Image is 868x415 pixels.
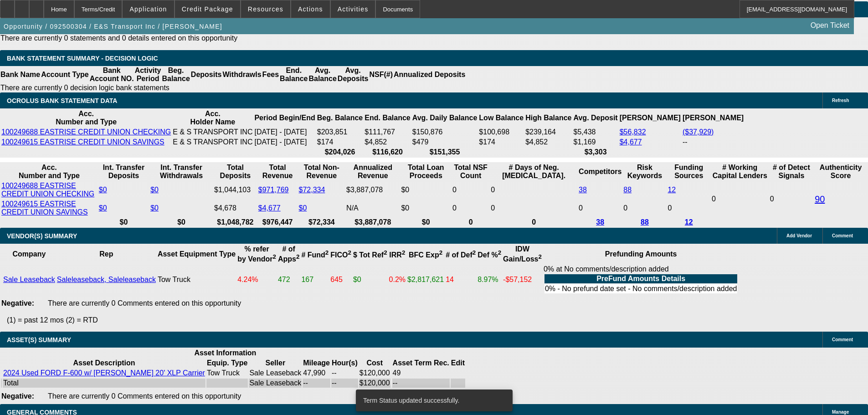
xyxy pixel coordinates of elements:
[150,204,159,212] a: $0
[331,0,375,18] button: Activities
[301,265,329,295] td: 167
[682,138,744,147] td: --
[338,5,369,13] span: Activities
[392,359,450,368] th: Asset Term Recommendation
[262,66,279,83] th: Fees
[161,66,190,83] th: Beg. Balance
[279,66,308,83] th: End. Balance
[445,265,476,295] td: 14
[206,359,248,368] th: Equip. Type
[596,275,685,282] b: PreFund Amounts Details
[393,66,466,83] th: Annualized Deposits
[832,98,849,103] span: Refresh
[596,218,604,226] a: 38
[503,265,542,295] td: -$57,152
[258,163,298,180] th: Total Revenue
[770,163,813,180] th: # of Detect Signals
[605,250,677,258] b: Prefunding Amounts
[401,218,451,227] th: $0
[1,109,171,127] th: Acc. Number and Type
[303,379,330,388] td: --
[346,163,400,180] th: Annualized Revenue
[298,5,323,13] span: Actions
[254,138,315,147] td: [DATE] - [DATE]
[623,163,666,180] th: Risk Keywords
[41,66,89,83] th: Account Type
[303,359,330,367] b: Mileage
[683,128,714,136] a: ($37,929)
[299,204,307,212] a: $0
[1,392,34,400] b: Negative:
[401,163,451,180] th: Total Loan Proceeds
[299,186,325,194] a: $72,334
[452,200,489,217] td: 0
[359,379,390,388] td: $120,000
[409,251,442,259] b: BFC Exp
[667,163,710,180] th: Funding Sources
[123,0,174,18] button: Application
[478,138,524,147] td: $174
[194,349,256,357] b: Asset Information
[364,128,411,137] td: $111,767
[222,66,262,83] th: Withdrawls
[7,316,868,324] p: (1) = past 12 mos (2) = RTD
[99,186,107,194] a: $0
[317,148,363,157] th: $204,026
[490,181,577,199] td: 0
[525,109,572,127] th: High Balance
[150,163,213,180] th: Int. Transfer Withdrawals
[544,265,739,294] div: 0% at No comments/description added
[150,218,213,227] th: $0
[412,148,478,157] th: $151,355
[364,138,411,147] td: $4,852
[254,128,315,137] td: [DATE] - [DATE]
[359,369,390,378] td: $120,000
[4,23,222,30] span: Opportunity / 092500304 / E&S Transport Inc / [PERSON_NAME]
[641,218,649,226] a: 88
[356,389,509,411] div: Term Status updated successfully.
[1,138,164,146] a: 100249615 EASTRISE CREDIT UNION SAVINGS
[353,251,387,259] b: $ Tot Ref
[498,249,501,256] sup: 2
[3,369,205,377] a: 2024 Used FORD F-600 w/ [PERSON_NAME] 20' XLP Carrier
[98,163,149,180] th: Int. Transfer Deposits
[158,250,236,258] b: Asset Equipment Type
[57,276,156,283] a: Saleleaseback, Saleleaseback
[451,359,465,368] th: Edit
[129,5,167,13] span: Application
[48,299,241,307] span: There are currently 0 Comments entered on this opportunity
[134,66,162,83] th: Activity Period
[241,0,290,18] button: Resources
[620,128,646,136] a: $56,832
[248,5,283,13] span: Resources
[325,249,329,256] sup: 2
[346,218,400,227] th: $3,887,078
[503,245,542,263] b: IDW Gain/Loss
[308,66,337,83] th: Avg. Balance
[214,200,257,217] td: $4,678
[807,18,853,33] a: Open Ticket
[525,128,572,137] td: $239,164
[73,359,135,367] b: Asset Description
[330,265,352,295] td: 645
[478,251,501,259] b: Def %
[1,200,88,216] a: 100249615 EASTRISE CREDIT UNION SAVINGS
[258,218,298,227] th: $976,447
[190,66,222,83] th: Deposits
[1,163,98,180] th: Acc. Number and Type
[214,218,257,227] th: $1,048,782
[1,128,171,136] a: 100249688 EASTRISE CREDIT UNION CHECKING
[832,410,849,415] span: Manage
[346,186,399,194] div: $3,887,078
[7,336,71,343] span: ASSET(S) SUMMARY
[1,299,34,307] b: Negative:
[258,186,289,194] a: $971,769
[682,109,744,127] th: [PERSON_NAME]
[7,232,77,240] span: VENDOR(S) SUMMARY
[353,265,388,295] td: $0
[273,253,276,260] sup: 2
[317,109,363,127] th: Beg. Balance
[412,138,478,147] td: $479
[99,250,113,258] b: Rep
[439,249,442,256] sup: 2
